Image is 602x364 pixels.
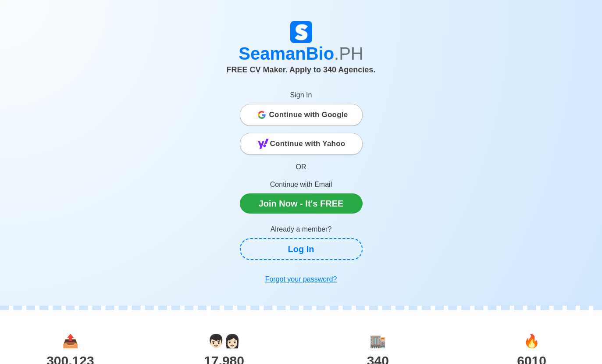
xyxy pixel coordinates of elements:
[270,135,346,153] span: Continue with Yahoo
[240,162,363,172] p: OR
[370,334,386,348] span: agencies
[240,179,363,190] p: Continue with Email
[227,65,376,74] span: FREE CV Maker. Apply to 340 Agencies.
[240,271,363,288] a: Forgot your password?
[240,193,363,214] a: Join Now - It's FREE
[240,90,363,100] p: Sign In
[240,238,363,260] a: Log In
[58,43,545,64] h1: SeamanBio
[240,224,363,235] p: Already a member?
[265,275,337,283] u: Forgot your password?
[290,21,312,43] img: Logo
[524,334,540,348] span: jobs
[208,334,240,348] span: users
[269,106,348,124] span: Continue with Google
[240,133,363,155] button: Continue with Yahoo
[334,44,363,63] span: .PH
[62,334,78,348] span: applications
[240,104,363,126] button: Continue with Google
